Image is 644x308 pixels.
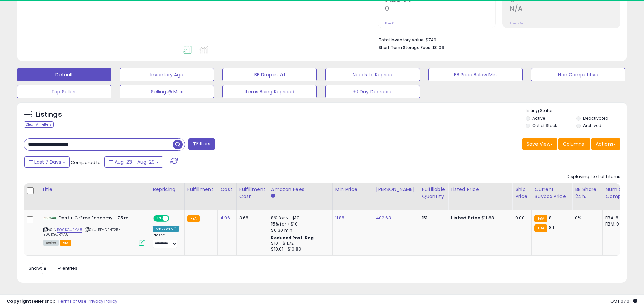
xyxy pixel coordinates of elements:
[510,21,523,25] small: Prev: N/A
[43,227,121,237] span: | SKU: BE-DENT25-B00KGURYA8
[610,298,637,304] span: 2025-09-6 07:01 GMT
[271,215,327,221] div: 8% for <= $10
[591,138,620,150] button: Actions
[379,45,431,50] b: Short Term Storage Fees:
[549,224,554,231] span: 8.1
[271,246,327,252] div: $10.01 - $10.83
[271,186,330,193] div: Amazon Fees
[575,215,597,221] div: 0%
[188,138,215,150] button: Filters
[154,216,163,221] span: ON
[187,215,200,222] small: FBA
[451,215,507,221] div: $11.88
[271,193,275,199] small: Amazon Fees.
[239,186,265,200] div: Fulfillment Cost
[510,5,620,14] h2: N/A
[43,217,57,220] img: 31pptEGQkDL._SL40_.jpg
[379,37,425,43] b: Total Inventory Value:
[605,221,628,227] div: FBM: 0
[222,68,317,81] button: BB Drop in 7d
[575,186,600,200] div: BB Share 24h.
[7,298,117,305] div: seller snap | |
[17,68,111,81] button: Default
[36,110,62,119] h5: Listings
[534,224,547,232] small: FBA
[71,159,102,166] span: Compared to:
[583,115,609,121] label: Deactivated
[526,108,627,114] p: Listing States:
[563,141,584,147] span: Columns
[42,186,147,193] div: Title
[24,156,70,168] button: Last 7 Days
[104,156,163,168] button: Aug-23 - Aug-29
[220,186,234,193] div: Cost
[7,298,31,304] strong: Copyright
[515,215,526,221] div: 0.00
[222,85,317,98] button: Items Being Repriced
[43,215,145,245] div: ASIN:
[534,215,547,222] small: FBA
[29,265,77,271] span: Show: entries
[120,85,214,98] button: Selling @ Max
[17,85,111,98] button: Top Sellers
[60,240,71,246] span: FBA
[522,138,557,150] button: Save View
[271,241,327,246] div: $10 - $11.72
[239,215,263,221] div: 3.68
[43,240,59,246] span: All listings currently available for purchase on Amazon
[153,233,179,248] div: Preset:
[58,215,141,223] b: Dentu-Cr?me Economy - 75 ml
[451,215,482,221] b: Listed Price:
[422,186,445,200] div: Fulfillable Quantity
[605,215,628,221] div: FBA: 8
[120,68,214,81] button: Inventory Age
[532,123,557,128] label: Out of Stock
[153,186,182,193] div: Repricing
[385,5,495,14] h2: 0
[34,159,61,165] span: Last 7 Days
[428,68,523,81] button: BB Price Below Min
[379,35,615,43] li: $749
[549,215,552,221] span: 8
[220,215,230,221] a: 4.96
[335,186,370,193] div: Min Price
[376,215,391,221] a: 402.63
[335,215,345,221] a: 11.88
[187,186,215,193] div: Fulfillment
[385,21,395,25] small: Prev: 0
[153,226,179,232] div: Amazon AI *
[57,227,82,233] a: B00KGURYA8
[451,186,509,193] div: Listed Price
[58,298,87,304] a: Terms of Use
[24,121,54,128] div: Clear All Filters
[583,123,601,128] label: Archived
[422,215,443,221] div: 151
[532,115,545,121] label: Active
[271,235,315,241] b: Reduced Prof. Rng.
[271,227,327,233] div: $0.30 min
[432,44,444,51] span: $0.09
[534,186,569,200] div: Current Buybox Price
[376,186,416,193] div: [PERSON_NAME]
[271,221,327,227] div: 15% for > $10
[515,186,529,200] div: Ship Price
[605,186,630,200] div: Num of Comp.
[88,298,117,304] a: Privacy Policy
[325,85,420,98] button: 30 Day Decrease
[531,68,625,81] button: Non Competitive
[567,174,620,180] div: Displaying 1 to 1 of 1 items
[325,68,420,81] button: Needs to Reprice
[115,159,155,165] span: Aug-23 - Aug-29
[168,216,179,221] span: OFF
[558,138,590,150] button: Columns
